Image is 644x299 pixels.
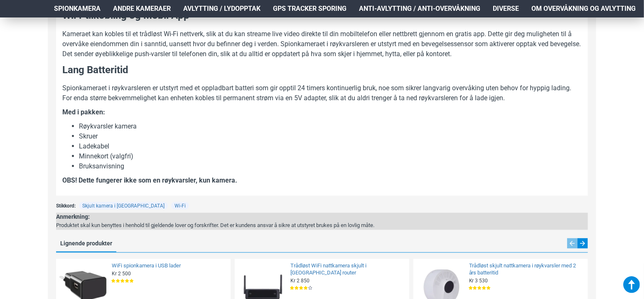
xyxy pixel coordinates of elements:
span: Diverse [493,4,519,14]
p: Kameraet kan kobles til et trådløst Wi-Fi nettverk, slik at du kan streame live video direkte til... [62,29,582,59]
li: Skruer [79,131,582,141]
div: Next slide [578,238,588,249]
span: Spionkamera [54,4,101,14]
li: Bruksanvisning [79,161,582,171]
a: Trådløst skjult nattkamera i røykvarsler med 2 års batteritid [469,263,583,277]
div: Anmerkning: [56,213,374,222]
span: Kr 2 500 [112,271,131,277]
b: OBS! Dette fungerer ikke som en røykvarsler, kun kamera. [62,176,237,184]
h3: Lang Batteritid [62,63,582,77]
a: Skjult kamera i [GEOGRAPHIC_DATA] [79,202,168,210]
span: Anti-avlytting / Anti-overvåkning [359,4,480,14]
a: Wi-Fi [171,202,189,210]
li: Ladekabel [79,141,582,151]
a: Trådløst WiFi nattkamera skjult i [GEOGRAPHIC_DATA] router [290,263,404,277]
span: Andre kameraer [113,4,171,14]
span: Avlytting / Lydopptak [183,4,261,14]
a: WiFi spionkamera i USB lader [112,263,226,270]
div: Previous slide [567,238,578,249]
a: Lignende produkter [56,238,116,252]
span: Kr 3 530 [469,278,488,284]
span: Stikkord: [56,202,76,210]
li: Røykvarsler kamera [79,121,582,131]
span: Om overvåkning og avlytting [531,4,636,14]
b: Med i pakken: [62,108,105,116]
p: Spionkameraet i røykvarsleren er utstyrt med et oppladbart batteri som gir opptil 24 timers konti... [62,83,582,103]
span: Kr 2 850 [290,278,310,284]
li: Minnekort (valgfri) [79,151,582,161]
div: Produktet skal kun benyttes i henhold til gjeldende lover og forskrifter. Det er kundens ansvar å... [56,222,374,230]
span: GPS Tracker Sporing [273,4,347,14]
